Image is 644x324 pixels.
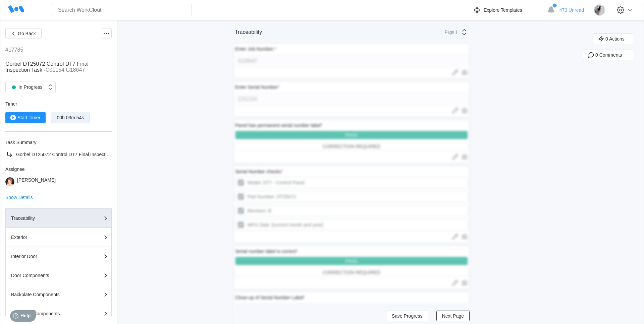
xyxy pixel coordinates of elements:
[323,270,380,275] div: CORRECTION REQUIRED
[235,177,468,188] label: Model: DT7 - Control Panel
[5,177,14,186] img: user-2.png
[11,273,78,278] div: Door Components
[11,292,78,297] div: Backplate Components
[595,53,622,57] span: 0 Comments
[559,7,584,13] span: 473 Unread
[386,311,428,321] button: Save Progress
[5,285,112,304] button: Backplate Components
[235,295,305,300] div: Close-up of Serial Number Label
[235,191,468,202] label: Part Number: DT25072
[484,7,522,13] div: Explore Templates
[235,92,468,106] input: Type here...
[66,67,85,73] mark: G18647
[473,6,544,14] a: Explore Templates
[9,82,43,92] div: In Progress
[5,140,112,145] div: Task Summary
[5,150,112,158] a: Gorbel DT25072 Control DT7 Final Inspection Task -
[5,61,89,73] span: Gorbel DT25072 Control DT7 Final Inspection Task -
[5,101,112,107] div: Timer
[17,115,40,120] span: Start Timer
[345,132,358,138] div: PASS
[323,144,380,149] div: CORRECTION REQUIRED
[593,34,633,44] button: 0 Actions
[46,67,64,73] mark: C01154
[16,152,125,157] span: Gorbel DT25072 Control DT7 Final Inspection Task -
[235,249,298,254] div: Serial number label is correct
[5,228,112,247] button: Exterior
[5,247,112,266] button: Interior Door
[5,112,46,123] button: Start Timer
[18,31,36,36] span: Go Back
[345,258,358,264] div: PASS
[235,219,468,231] label: MFG Date: [current month and year]
[17,177,56,186] div: [PERSON_NAME]
[5,167,112,172] div: Assignee
[235,205,468,216] label: Revision: B
[5,266,112,285] button: Door Components
[442,314,464,318] span: Next Page
[235,84,279,90] div: Enter Serial Number
[11,235,78,240] div: Exterior
[5,208,112,228] button: Traceability
[57,115,84,120] div: 00h 03m 54s
[51,4,192,16] input: Search WorkClout
[583,50,633,60] button: 0 Comments
[5,195,33,200] button: Show Details
[392,314,423,318] span: Save Progress
[441,30,458,35] div: Page 1
[235,169,283,174] div: Serial Number checks
[11,254,78,259] div: Interior Door
[5,304,112,323] button: Enclosure Components
[5,28,42,39] button: Go Back
[605,37,625,41] span: 0 Actions
[235,46,276,52] div: Enter Job Number:
[11,216,78,220] div: Traceability
[594,4,605,16] img: stormageddon_tree.jpg
[235,123,323,128] div: Panel has permanent serial number label
[5,47,23,53] div: #17785
[235,29,262,35] div: Traceability
[436,311,470,321] button: Next Page
[235,54,468,68] input: Type here...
